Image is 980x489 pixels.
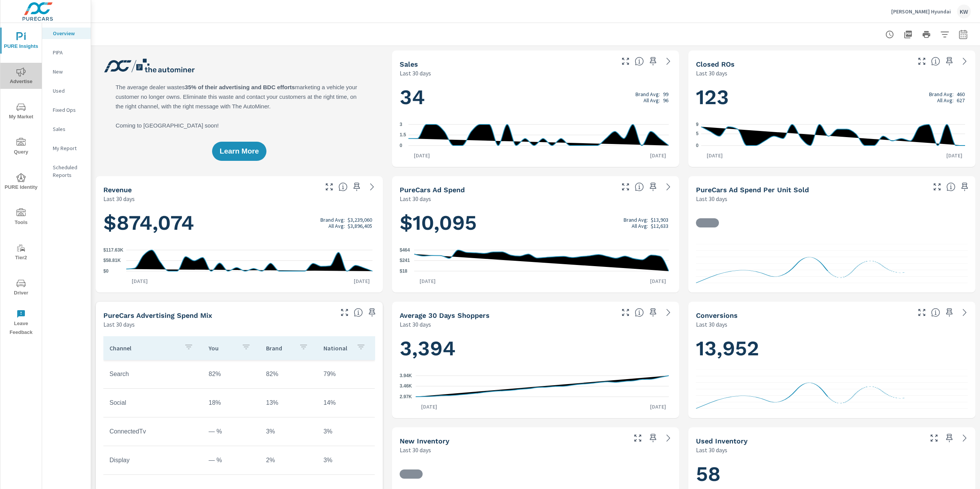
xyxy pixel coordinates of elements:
[957,5,971,18] div: KW
[400,335,671,361] h1: 3,394
[955,27,971,42] button: Select Date Range
[400,247,410,253] text: $464
[103,194,135,203] p: Last 30 days
[662,306,675,319] a: See more details in report
[696,69,727,78] p: Last 30 days
[635,91,660,97] p: Brand Avg:
[696,320,727,329] p: Last 30 days
[260,365,317,384] td: 82%
[203,365,260,384] td: 82%
[103,186,132,194] h5: Revenue
[400,143,402,148] text: 0
[696,131,699,136] text: 5
[400,194,431,203] p: Last 30 days
[408,152,435,159] p: [DATE]
[946,182,955,191] span: Average cost of advertising per each vehicle sold at the dealer over the selected date range. The...
[203,451,260,470] td: — %
[916,55,928,67] button: Make Fullscreen
[203,393,260,412] td: 18%
[696,335,968,361] h1: 13,952
[42,162,91,181] div: Scheduled Reports
[400,69,431,78] p: Last 30 days
[53,106,85,114] p: Fixed Ops
[696,60,735,68] h5: Closed ROs
[323,181,335,193] button: Make Fullscreen
[400,373,412,378] text: 3.94K
[103,393,203,412] td: Social
[647,55,659,67] span: Save this to your personalized report
[323,344,350,352] p: National
[400,437,449,445] h5: New Inventory
[338,182,348,191] span: Total sales revenue over the selected date range. [Source: This data is sourced from the dealer’s...
[3,32,39,51] span: PURE Insights
[317,451,375,470] td: 3%
[931,308,940,317] span: The number of dealer-specified goals completed by a visitor. [Source: This data is provided by th...
[400,311,490,319] h5: Average 30 Days Shoppers
[696,437,748,445] h5: Used Inventory
[209,344,235,352] p: You
[644,97,660,103] p: All Avg:
[3,208,39,227] span: Tools
[53,49,85,56] p: PIPA
[663,91,668,97] p: 99
[42,28,91,39] div: Overview
[400,394,412,399] text: 2.97K
[3,67,39,86] span: Advertise
[931,181,943,193] button: Make Fullscreen
[103,320,135,329] p: Last 30 days
[900,27,916,42] button: "Export Report to PDF"
[696,122,699,127] text: 9
[3,279,39,298] span: Driver
[42,104,91,116] div: Fixed Ops
[959,432,971,444] a: See more details in report
[42,123,91,135] div: Sales
[366,181,378,193] a: See more details in report
[663,97,668,103] p: 96
[957,91,965,97] p: 460
[338,306,351,319] button: Make Fullscreen
[931,57,940,66] span: Number of Repair Orders Closed by the selected dealership group over the selected time range. [So...
[53,29,85,37] p: Overview
[317,393,375,412] td: 14%
[103,422,203,441] td: ConnectedTv
[635,57,644,66] span: Number of vehicles sold by the dealership over the selected date range. [Source: This data is sou...
[348,277,375,285] p: [DATE]
[400,84,671,110] h1: 34
[260,451,317,470] td: 2%
[260,393,317,412] td: 13%
[619,181,632,193] button: Make Fullscreen
[414,277,441,285] p: [DATE]
[943,432,955,444] span: Save this to your personalized report
[701,152,728,159] p: [DATE]
[103,311,212,319] h5: PureCars Advertising Spend Mix
[203,422,260,441] td: — %
[696,186,809,194] h5: PureCars Ad Spend Per Unit Sold
[400,383,412,389] text: 3.46K
[959,181,971,193] span: Save this to your personalized report
[400,258,410,263] text: $241
[928,432,940,444] button: Make Fullscreen
[3,138,39,157] span: Query
[42,142,91,154] div: My Report
[212,142,266,161] button: Learn More
[647,432,659,444] span: Save this to your personalized report
[943,55,955,67] span: Save this to your personalized report
[328,223,345,229] p: All Avg:
[416,403,443,410] p: [DATE]
[3,103,39,121] span: My Market
[937,27,952,42] button: Apply Filters
[53,164,85,179] p: Scheduled Reports
[400,320,431,329] p: Last 30 days
[937,97,954,103] p: All Avg:
[662,181,675,193] a: See more details in report
[919,27,934,42] button: Print Report
[317,365,375,384] td: 79%
[400,122,402,127] text: 3
[696,84,968,110] h1: 123
[662,432,675,444] a: See more details in report
[354,308,363,317] span: This table looks at how you compare to the amount of budget you spend per channel as opposed to y...
[42,47,91,58] div: PIPA
[696,143,699,148] text: 0
[696,445,727,455] p: Last 30 days
[647,181,659,193] span: Save this to your personalized report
